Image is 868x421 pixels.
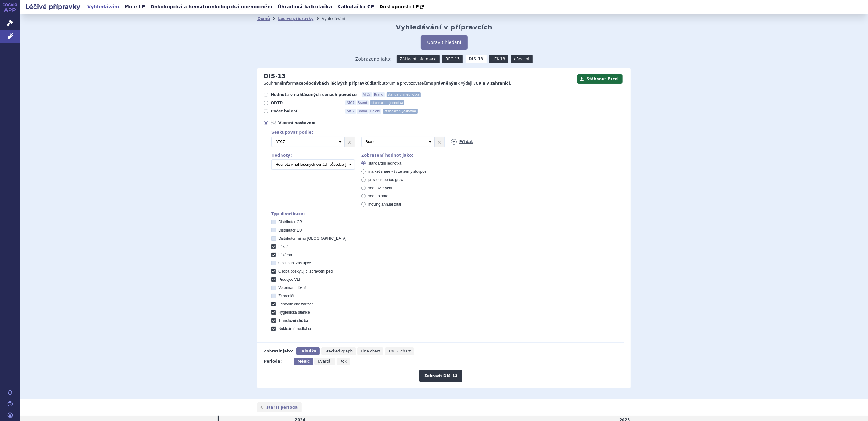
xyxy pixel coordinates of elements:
[368,186,393,190] span: year over year
[278,236,347,241] span: Distributor mimo [GEOGRAPHIC_DATA]
[278,277,301,282] span: Prodejce VLP
[278,327,311,331] span: Nukleární medicína
[300,349,316,353] span: Tabulka
[379,4,419,9] span: Dostupnosti LP
[396,23,493,31] h2: Vyhledávání v přípravcích
[345,100,356,105] span: ATC7
[278,286,306,290] span: Veterinární lékař
[123,3,147,11] a: Moje LP
[148,3,274,11] a: Onkologická a hematoonkologická onemocnění
[318,359,332,364] span: Kvartál
[340,359,347,364] span: Rok
[370,100,404,105] span: standardní jednotka
[282,81,304,86] strong: informace
[265,130,624,135] div: Seskupovat podle:
[265,137,624,147] div: 2
[271,100,340,105] span: ODTD
[383,109,417,114] span: standardní jednotka
[264,347,293,355] div: Zobrazit jako:
[387,92,421,97] span: standardní jednotka
[271,92,356,97] span: Hodnota v nahlášených cenách původce
[431,81,457,86] strong: oprávněným
[85,3,121,11] a: Vyhledávání
[388,349,411,353] span: 100% chart
[368,161,401,165] span: standardní jednotka
[278,310,310,315] span: Hygienická stanice
[278,253,292,257] span: Lékárna
[20,2,85,11] h2: Léčivé přípravky
[271,109,340,114] span: Počet balení
[451,139,473,145] a: Přidat
[345,109,356,114] span: ATC7
[361,153,445,158] div: Zobrazení hodnot jako:
[264,358,291,365] div: Perioda:
[442,55,463,63] a: REG-13
[278,261,311,265] span: Obchodní zástupce
[345,137,355,147] a: ×
[276,3,334,11] a: Úhradová kalkulačka
[419,370,462,382] button: Zobrazit DIS-13
[368,202,401,207] span: moving annual total
[306,81,370,86] strong: dodávkách léčivých přípravků
[297,359,310,364] span: Měsíc
[369,109,381,114] span: Balení
[278,228,302,232] span: Distributor EU
[356,109,369,114] span: Brand
[264,81,574,86] p: Souhrnné o distributorům a provozovatelům k výdeji v .
[368,194,388,198] span: year to date
[511,55,533,63] a: eRecept
[362,92,372,97] span: ATC7
[421,35,467,50] button: Upravit hledání
[278,16,313,21] a: Léčivé přípravky
[257,16,270,21] a: Domů
[489,55,508,63] a: LEK-13
[466,55,487,63] strong: DIS-13
[476,81,510,86] strong: ČR a v zahraničí
[278,302,315,306] span: Zdravotnické zařízení
[271,212,624,216] div: Typ distribuce:
[278,294,294,298] span: Zahraničí
[322,14,353,23] li: Vyhledávání
[377,3,427,11] a: Dostupnosti LP
[264,73,286,80] h2: DIS-13
[356,100,369,105] span: Brand
[278,220,302,224] span: Distributor ČR
[278,120,348,125] span: Vlastní nastavení
[355,55,392,63] span: Zobrazeno jako:
[368,177,406,182] span: previous period growth
[577,74,623,84] button: Stáhnout Excel
[435,137,444,147] a: ×
[336,3,376,11] a: Kalkulačka CP
[278,244,288,249] span: Lékař
[325,349,353,353] span: Stacked graph
[397,55,440,63] a: Základní informace
[271,153,355,158] div: Hodnoty:
[278,269,333,274] span: Osoba poskytující zdravotní péči
[361,349,380,353] span: Line chart
[257,402,302,412] a: starší perioda
[368,169,426,174] span: market share - % ze sumy sloupce
[373,92,385,97] span: Brand
[278,318,308,323] span: Transfúzní služba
